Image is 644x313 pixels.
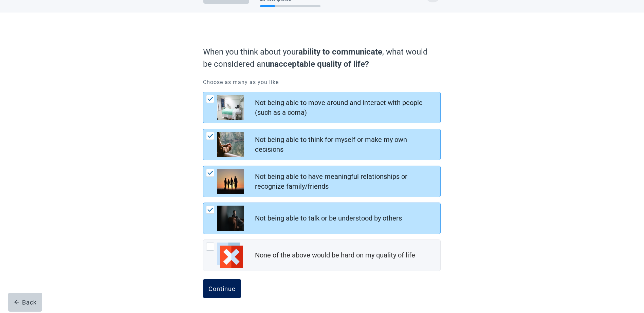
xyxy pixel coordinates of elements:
div: Not being able to talk or be understood by others [255,213,402,223]
div: Not being able to think for myself or make my own decisions, checkbox, checked [203,129,441,160]
div: None of the above would be hard on my quality of life [255,250,415,260]
div: Not being able to move around and interact with people (such as a coma) [255,98,436,118]
div: Not being able to have meaningful relationships or recognize family/friends [255,172,436,191]
span: arrow-left [14,299,19,305]
div: Not being able to talk or be understood by others, checkbox, checked [203,203,441,234]
label: When you think about your , what would be considered an [203,46,437,70]
button: arrow-leftBack [8,293,42,312]
div: Not being able to think for myself or make my own decisions [255,135,436,154]
div: Continue [208,285,236,292]
p: Choose as many as you like [203,78,441,86]
div: Not being able to have meaningful relationships or recognize family/friends, checkbox, checked [203,166,441,197]
div: None of the above would be hard on my quality of life, checkbox, not checked [203,239,441,271]
button: Continue [203,279,241,298]
strong: unacceptable quality of life? [265,59,369,69]
strong: ability to communicate [298,47,382,57]
div: Not being able to move around and interact with people (such as a coma), checkbox, checked [203,92,441,123]
div: Back [14,299,37,306]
